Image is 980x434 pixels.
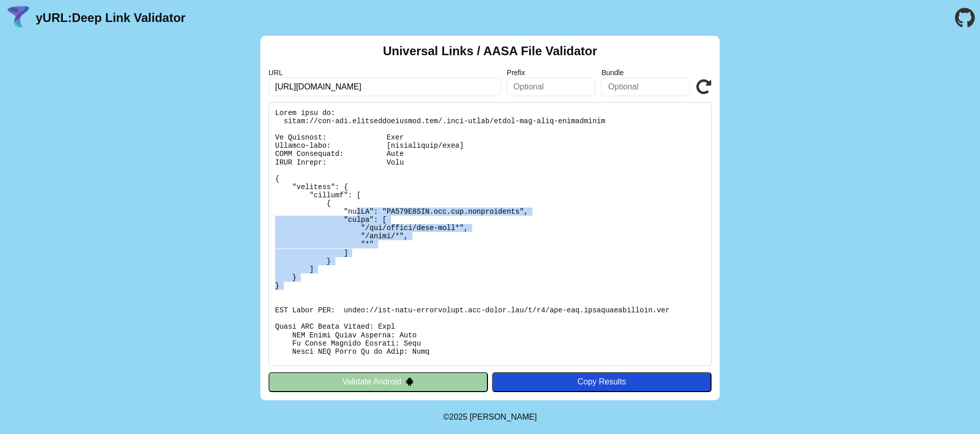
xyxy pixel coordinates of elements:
[268,78,501,96] input: Required
[36,11,185,25] a: yURL:Deep Link Validator
[470,413,537,421] a: Michael Ibragimchayev's Personal Site
[492,372,712,392] button: Copy Results
[5,5,32,31] img: yURL Logo
[405,377,414,386] img: droidIcon.svg
[507,68,596,77] label: Prefix
[443,400,536,434] footer: ©
[601,68,690,77] label: Bundle
[507,78,596,96] input: Optional
[601,78,690,96] input: Optional
[497,377,706,386] div: Copy Results
[383,44,597,58] h2: Universal Links / AASA File Validator
[268,102,712,366] pre: Lorem ipsu do: sitam://con-adi.elitseddoeiusmod.tem/.inci-utlab/etdol-mag-aliq-enimadminim Ve Qui...
[268,372,488,392] button: Validate Android
[449,413,468,421] span: 2025
[268,68,501,77] label: URL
